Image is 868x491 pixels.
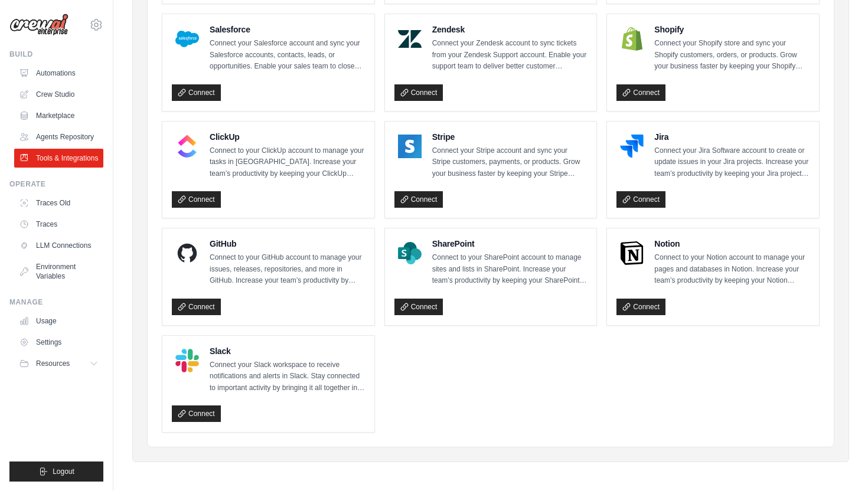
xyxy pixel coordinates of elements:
[9,50,103,59] div: Build
[175,349,199,372] img: Slack Logo
[432,252,588,287] p: Connect to your SharePoint account to manage sites and lists in SharePoint. Increase your team’s ...
[14,85,103,104] a: Crew Studio
[172,191,221,208] a: Connect
[9,14,68,36] img: Logo
[210,145,365,180] p: Connect to your ClickUp account to manage your tasks in [GEOGRAPHIC_DATA]. Increase your team’s p...
[432,131,588,143] h4: Stripe
[398,135,422,158] img: Stripe Logo
[394,84,443,101] a: Connect
[14,64,103,83] a: Automations
[172,84,221,101] a: Connect
[620,27,644,51] img: Shopify Logo
[394,299,443,315] a: Connect
[36,359,70,368] span: Resources
[432,38,588,73] p: Connect your Zendesk account to sync tickets from your Zendesk Support account. Enable your suppo...
[210,252,365,287] p: Connect to your GitHub account to manage your issues, releases, repositories, and more in GitHub....
[210,38,365,73] p: Connect your Salesforce account and sync your Salesforce accounts, contacts, leads, or opportunit...
[620,135,644,158] img: Jira Logo
[14,215,103,234] a: Traces
[620,241,644,265] img: Notion Logo
[9,179,103,189] div: Operate
[14,106,103,125] a: Marketplace
[432,238,588,250] h4: SharePoint
[14,312,103,330] a: Usage
[14,354,103,373] button: Resources
[654,24,810,35] h4: Shopify
[654,38,810,73] p: Connect your Shopify store and sync your Shopify customers, orders, or products. Grow your busine...
[616,84,665,101] a: Connect
[172,299,221,315] a: Connect
[210,359,365,394] p: Connect your Slack workspace to receive notifications and alerts in Slack. Stay connected to impo...
[14,236,103,255] a: LLM Connections
[210,131,365,143] h4: ClickUp
[210,345,365,357] h4: Slack
[210,238,365,250] h4: GitHub
[654,131,810,143] h4: Jira
[14,333,103,352] a: Settings
[398,241,422,265] img: SharePoint Logo
[9,461,103,482] button: Logout
[14,127,103,146] a: Agents Repository
[172,405,221,422] a: Connect
[175,27,199,51] img: Salesforce Logo
[175,241,199,265] img: GitHub Logo
[654,252,810,287] p: Connect to your Notion account to manage your pages and databases in Notion. Increase your team’s...
[616,299,665,315] a: Connect
[616,191,665,208] a: Connect
[398,27,422,51] img: Zendesk Logo
[654,145,810,180] p: Connect your Jira Software account to create or update issues in your Jira projects. Increase you...
[654,238,810,250] h4: Notion
[432,24,588,35] h4: Zendesk
[14,257,103,286] a: Environment Variables
[175,135,199,158] img: ClickUp Logo
[394,191,443,208] a: Connect
[9,297,103,307] div: Manage
[14,194,103,212] a: Traces Old
[210,24,365,35] h4: Salesforce
[53,467,74,476] span: Logout
[14,149,103,168] a: Tools & Integrations
[432,145,588,180] p: Connect your Stripe account and sync your Stripe customers, payments, or products. Grow your busi...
